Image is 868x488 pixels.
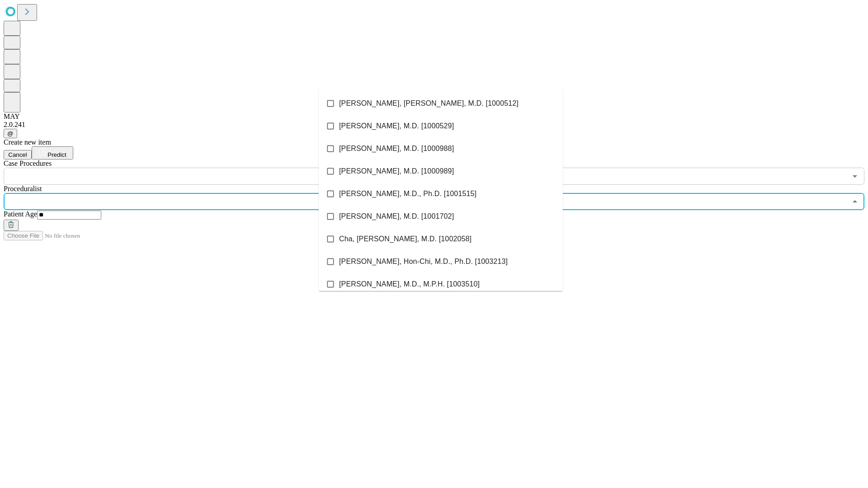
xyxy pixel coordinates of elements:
[8,151,27,158] span: Cancel
[339,256,508,267] span: [PERSON_NAME], Hon-Chi, M.D., Ph.D. [1003213]
[4,113,864,121] div: MAY
[4,210,37,218] span: Patient Age
[4,160,52,167] span: Scheduled Procedure
[339,279,480,290] span: [PERSON_NAME], M.D., M.P.H. [1003510]
[4,150,32,160] button: Cancel
[339,234,472,244] span: Cha, [PERSON_NAME], M.D. [1002058]
[849,170,861,183] button: Open
[32,146,73,160] button: Predict
[849,195,861,208] button: Close
[339,211,454,222] span: [PERSON_NAME], M.D. [1001702]
[339,188,476,199] span: [PERSON_NAME], M.D., Ph.D. [1001515]
[4,185,42,192] span: Proceduralist
[339,143,454,154] span: [PERSON_NAME], M.D. [1000988]
[339,121,454,131] span: [PERSON_NAME], M.D. [1000529]
[4,121,864,129] div: 2.0.241
[47,151,66,158] span: Predict
[339,98,519,109] span: [PERSON_NAME], [PERSON_NAME], M.D. [1000512]
[4,129,17,138] button: @
[339,166,454,177] span: [PERSON_NAME], M.D. [1000989]
[7,130,14,137] span: @
[4,138,51,146] span: Create new item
